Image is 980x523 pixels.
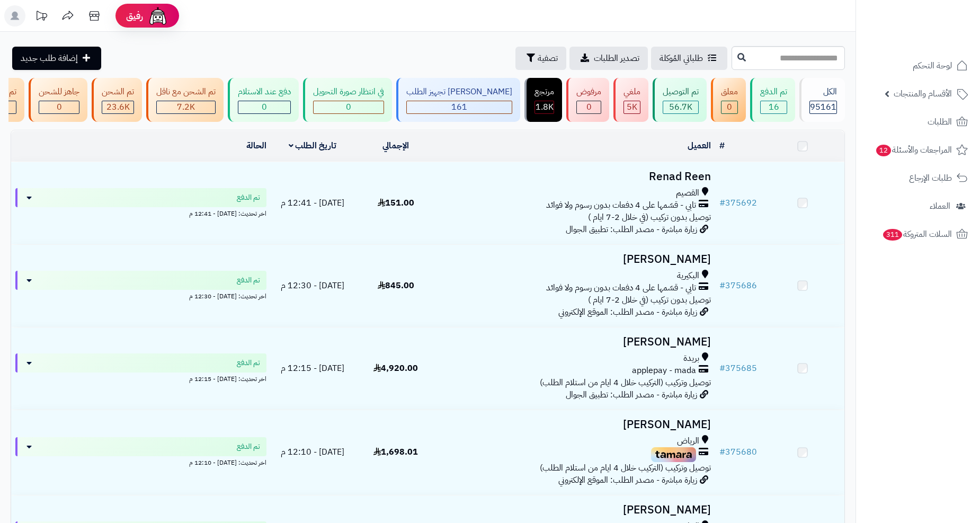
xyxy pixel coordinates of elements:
[588,211,711,224] span: توصيل بدون تركيب (في خلال 2-7 ايام )
[862,221,974,247] a: السلات المتروكة311
[534,86,554,98] div: مرتجع
[15,456,266,467] div: اخر تحديث: [DATE] - 12:10 م
[719,446,757,458] a: #375680
[373,362,418,375] span: 4,920.00
[407,101,512,113] div: 161
[442,419,711,431] h3: [PERSON_NAME]
[147,5,168,26] img: ai-face.png
[797,78,847,122] a: الكل95161
[378,197,414,209] span: 151.00
[721,101,737,113] div: 0
[301,78,394,122] a: في انتظار صورة التحويل 0
[760,86,787,98] div: تم الدفع
[883,229,902,241] span: 311
[237,358,260,368] span: تم الدفع
[809,86,837,98] div: الكل
[862,53,974,78] a: لوحة التحكم
[126,10,143,22] span: رفيق
[21,52,78,65] span: إضافة طلب جديد
[378,279,414,292] span: 845.00
[677,435,699,447] span: الرياض
[558,306,697,318] span: زيارة مباشرة - مصدر الطلب: الموقع الإلكتروني
[536,101,554,113] span: 1.8K
[382,139,409,152] a: الإجمالي
[810,101,836,113] span: 95161
[442,253,711,265] h3: [PERSON_NAME]
[624,101,640,113] div: 4975
[15,373,266,384] div: اخر تحديث: [DATE] - 12:15 م
[102,101,133,113] div: 23568
[237,192,260,203] span: تم الدفع
[688,139,711,152] a: العميل
[588,294,711,306] span: توصيل بدون تركيب (في خلال 2-7 ايام )
[623,86,640,98] div: ملغي
[281,446,344,458] span: [DATE] - 12:10 م
[632,365,696,377] span: applepay - mada
[577,101,601,113] div: 0
[748,78,797,122] a: تم الدفع 16
[586,101,592,113] span: 0
[651,78,709,122] a: تم التوصيل 56.7K
[913,58,952,73] span: لوحة التحكم
[569,47,648,70] a: تصدير الطلبات
[313,86,384,98] div: في انتظار صورة التحويل
[144,78,226,122] a: تم الشحن مع ناقل 7.2K
[676,187,699,199] span: القصيم
[709,78,748,122] a: معلق 0
[566,223,697,236] span: زيارة مباشرة - مصدر الطلب: تطبيق الجوال
[314,101,384,113] div: 0
[442,171,711,183] h3: Renad Reen
[719,279,725,292] span: #
[930,199,950,214] span: العملاء
[566,388,697,401] span: زيارة مباشرة - مصدر الطلب: تطبيق الجوال
[719,139,725,152] a: #
[373,446,418,458] span: 1,698.01
[677,270,699,282] span: البكيرية
[281,197,344,209] span: [DATE] - 12:41 م
[875,143,952,157] span: المراجعات والأسئلة
[281,362,344,375] span: [DATE] - 12:15 م
[894,86,952,101] span: الأقسام والمنتجات
[721,86,738,98] div: معلق
[719,197,757,209] a: #375692
[683,352,699,365] span: بريدة
[346,101,351,113] span: 0
[540,376,711,389] span: توصيل وتركيب (التركيب خلال 4 ايام من استلام الطلب)
[12,47,101,70] a: إضافة طلب جديد
[226,78,301,122] a: دفع عند الاستلام 0
[558,474,697,486] span: زيارة مباشرة - مصدر الطلب: الموقع الإلكتروني
[761,101,787,113] div: 16
[28,5,55,29] a: تحديثات المنصة
[15,207,266,218] div: اخر تحديث: [DATE] - 12:41 م
[238,101,290,113] div: 0
[156,86,216,98] div: تم الشحن مع ناقل
[515,47,566,70] button: تصفية
[627,101,637,113] span: 5K
[237,275,260,286] span: تم الدفع
[719,197,725,209] span: #
[540,462,711,474] span: توصيل وتركيب (التركيب خلال 4 ايام من استلام الطلب)
[669,101,692,113] span: 56.7K
[594,52,639,65] span: تصدير الطلبات
[102,86,134,98] div: تم الشحن
[394,78,522,122] a: [PERSON_NAME] تجهيز الطلب 161
[876,145,891,156] span: 12
[719,362,757,375] a: #375685
[660,52,703,65] span: طلباتي المُوكلة
[663,86,699,98] div: تم التوصيل
[651,447,696,462] img: Tamara
[442,336,711,348] h3: [PERSON_NAME]
[57,101,62,113] span: 0
[39,101,79,113] div: 0
[177,101,195,113] span: 7.2K
[719,446,725,458] span: #
[237,441,260,452] span: تم الدفع
[522,78,564,122] a: مرتجع 1.8K
[39,86,79,98] div: جاهز للشحن
[281,279,344,292] span: [DATE] - 12:30 م
[238,86,291,98] div: دفع عند الاستلام
[546,282,696,294] span: تابي - قسّمها على 4 دفعات بدون رسوم ولا فوائد
[928,114,952,129] span: الطلبات
[90,78,144,122] a: تم الشحن 23.6K
[719,279,757,292] a: #375686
